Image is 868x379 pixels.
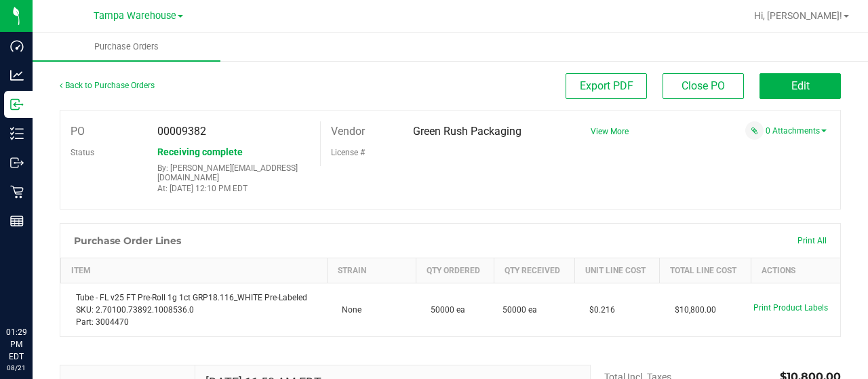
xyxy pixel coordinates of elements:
[10,156,24,169] inline-svg: Outbound
[60,81,155,90] a: Back to Purchase Orders
[668,305,716,315] span: $10,800.00
[327,258,416,283] th: Strain
[335,305,361,315] span: None
[74,235,181,246] h1: Purchase Order Lines
[10,98,24,111] inline-svg: Inbound
[754,10,842,21] span: Hi, [PERSON_NAME]!
[583,305,615,315] span: $0.216
[157,184,311,193] p: At: [DATE] 12:10 PM EDT
[566,73,647,99] button: Export PDF
[10,185,24,199] inline-svg: Retail
[40,268,56,285] iframe: Resource center unread badge
[753,303,828,313] span: Print Product Labels
[574,258,660,283] th: Unit Line Cost
[33,33,220,61] a: Purchase Orders
[751,258,840,283] th: Actions
[591,127,629,136] a: View More
[502,304,537,316] span: 50000 ea
[663,73,744,99] button: Close PO
[331,142,365,163] label: License #
[331,121,365,142] label: Vendor
[14,271,54,311] iframe: Resource center
[61,258,328,283] th: Item
[10,127,24,140] inline-svg: Inventory
[69,292,319,328] div: Tube - FL v25 FT Pre-Roll 1g 1ct GRP18.116_WHITE Pre-Labeled SKU: 2.70100.73892.1008536.0 Part: 3...
[791,79,810,92] span: Edit
[10,39,24,53] inline-svg: Dashboard
[94,10,176,22] span: Tampa Warehouse
[494,258,574,283] th: Qty Received
[157,163,311,182] p: By: [PERSON_NAME][EMAIL_ADDRESS][DOMAIN_NAME]
[797,236,827,245] span: Print All
[10,68,24,82] inline-svg: Analytics
[424,305,465,315] span: 50000 ea
[660,258,751,283] th: Total Line Cost
[76,41,177,53] span: Purchase Orders
[766,126,827,136] a: 0 Attachments
[745,121,764,140] span: Attach a document
[6,363,26,373] p: 08/21
[413,125,521,138] span: Green Rush Packaging
[10,214,24,228] inline-svg: Reports
[416,258,494,283] th: Qty Ordered
[71,121,85,142] label: PO
[157,125,206,138] span: 00009382
[580,79,633,92] span: Export PDF
[682,79,725,92] span: Close PO
[71,142,94,163] label: Status
[6,326,26,363] p: 01:29 PM EDT
[759,73,841,99] button: Edit
[157,146,243,157] span: Receiving complete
